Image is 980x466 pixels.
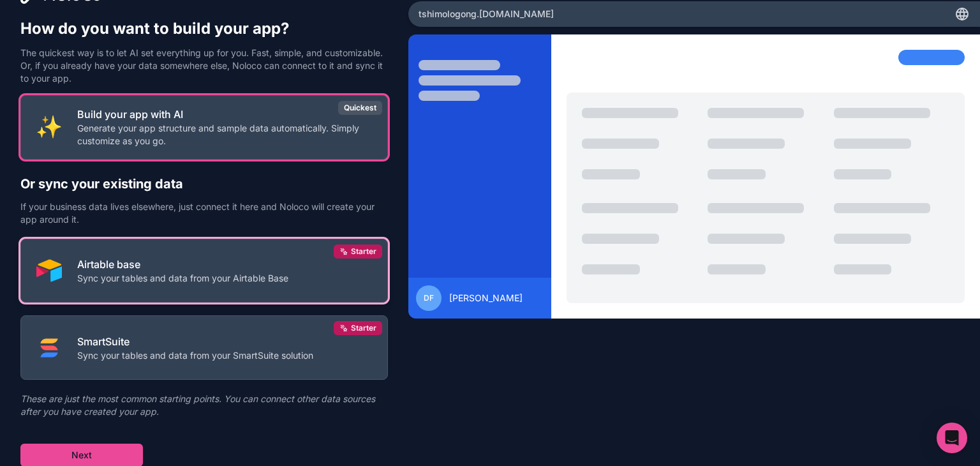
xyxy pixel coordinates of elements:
span: tshimologong .[DOMAIN_NAME] [419,8,554,20]
img: SMART_SUITE [36,335,62,361]
p: Build your app with AI [77,107,372,122]
img: AIRTABLE [36,258,62,283]
span: Starter [351,323,376,333]
h2: Or sync your existing data [20,175,388,193]
p: Sync your tables and data from your Airtable Base [77,272,288,285]
button: AIRTABLEAirtable baseSync your tables and data from your Airtable BaseStarter [20,239,388,303]
p: Generate your app structure and sample data automatically. Simply customize as you go. [77,122,372,147]
div: Quickest [338,101,382,115]
p: If your business data lives elsewhere, just connect it here and Noloco will create your app aroun... [20,200,388,226]
button: SMART_SUITESmartSuiteSync your tables and data from your SmartSuite solutionStarter [20,315,388,380]
p: These are just the most common starting points. You can connect other data sources after you have... [20,393,388,418]
p: SmartSuite [77,334,313,349]
span: DF [424,293,434,303]
span: Starter [351,246,376,257]
img: INTERNAL_WITH_AI [36,114,62,140]
div: Open Intercom Messenger [937,423,967,453]
p: The quickest way is to let AI set everything up for you. Fast, simple, and customizable. Or, if y... [20,47,388,85]
span: [PERSON_NAME] [449,292,523,304]
button: INTERNAL_WITH_AIBuild your app with AIGenerate your app structure and sample data automatically. ... [20,95,388,160]
p: Sync your tables and data from your SmartSuite solution [77,349,313,362]
h1: How do you want to build your app? [20,19,388,39]
p: Airtable base [77,257,288,272]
